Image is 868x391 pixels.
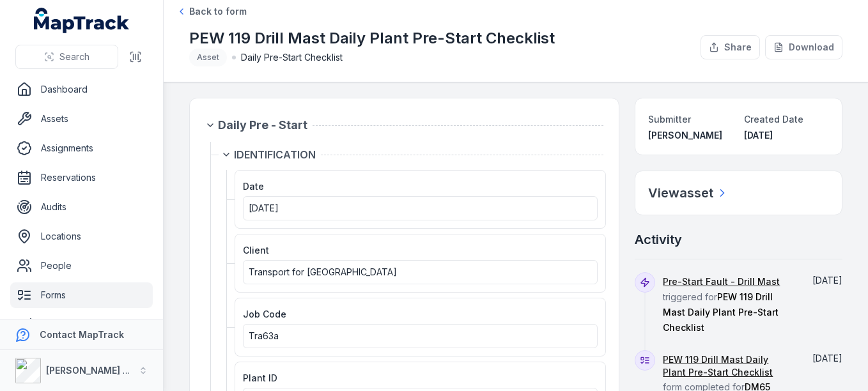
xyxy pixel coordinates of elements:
[249,266,397,277] span: Transport for [GEOGRAPHIC_DATA]
[46,365,151,376] strong: [PERSON_NAME] Group
[189,5,247,18] span: Back to form
[59,50,89,63] span: Search
[40,329,124,340] strong: Contact MapTrack
[15,45,118,69] button: Search
[243,245,269,256] span: Client
[234,147,316,162] span: IDENTIFICATION
[249,203,279,213] time: 29/08/2025, 12:00:00 am
[10,282,153,308] a: Forms
[744,130,773,141] span: [DATE]
[241,51,343,64] span: Daily Pre-Start Checklist
[663,353,794,379] a: PEW 119 Drill Mast Daily Plant Pre-Start Checklist
[249,330,279,341] span: Tra63a
[10,224,153,249] a: Locations
[249,203,279,213] span: [DATE]
[10,312,153,337] a: Reports
[663,291,779,333] span: PEW 119 Drill Mast Daily Plant Pre-Start Checklist
[812,353,842,364] span: [DATE]
[10,135,153,161] a: Assignments
[243,309,286,319] span: Job Code
[648,114,691,125] span: Submitter
[812,275,842,286] time: 29/08/2025, 7:49:54 am
[663,276,780,333] span: triggered for
[189,49,227,66] div: Asset
[243,181,264,192] span: Date
[218,116,307,134] span: Daily Pre - Start
[744,114,803,125] span: Created Date
[648,184,729,202] a: Viewasset
[10,77,153,102] a: Dashboard
[243,372,277,383] span: Plant ID
[10,106,153,132] a: Assets
[812,353,842,364] time: 29/08/2025, 7:49:54 am
[10,194,153,220] a: Audits
[663,275,780,288] a: Pre-Start Fault - Drill Mast
[648,130,722,141] span: [PERSON_NAME]
[10,165,153,190] a: Reservations
[34,8,130,33] a: MapTrack
[812,275,842,286] span: [DATE]
[10,253,153,279] a: People
[765,35,842,59] button: Download
[176,5,247,18] a: Back to form
[701,35,760,59] button: Share
[648,184,713,202] h2: View asset
[189,28,555,49] h1: PEW 119 Drill Mast Daily Plant Pre-Start Checklist
[744,130,773,141] time: 29/08/2025, 7:49:54 am
[635,231,682,249] h2: Activity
